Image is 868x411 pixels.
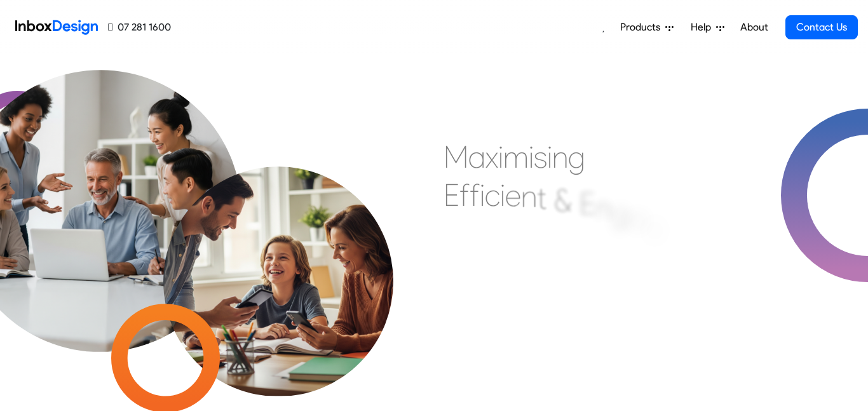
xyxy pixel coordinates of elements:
div: m [503,138,529,176]
div: e [663,212,679,250]
div: E [580,184,595,222]
div: Maximising Efficient & Engagement, Connecting Schools, Families, and Students. [444,138,752,328]
div: s [534,138,547,176]
div: i [480,176,485,214]
div: a [628,199,646,237]
div: i [500,176,505,214]
div: n [595,189,611,227]
span: Help [691,20,716,35]
div: i [498,138,503,176]
div: n [521,177,537,215]
div: c [485,176,500,214]
div: E [444,176,459,214]
div: t [537,179,546,217]
div: g [646,205,663,243]
a: 07 281 1600 [108,20,171,35]
a: Products [615,15,679,40]
span: Products [620,20,665,35]
div: & [554,181,572,219]
div: i [547,138,552,176]
a: About [736,15,771,40]
div: i [529,138,534,176]
div: f [470,176,480,214]
div: e [505,176,521,214]
div: n [552,138,568,176]
div: g [568,138,585,176]
div: g [611,193,628,231]
a: Help [686,15,729,40]
a: Contact Us [785,15,858,39]
div: M [444,138,468,176]
div: a [468,138,485,176]
div: x [485,138,498,176]
div: f [459,176,470,214]
img: parents_with_child.png [135,109,422,396]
